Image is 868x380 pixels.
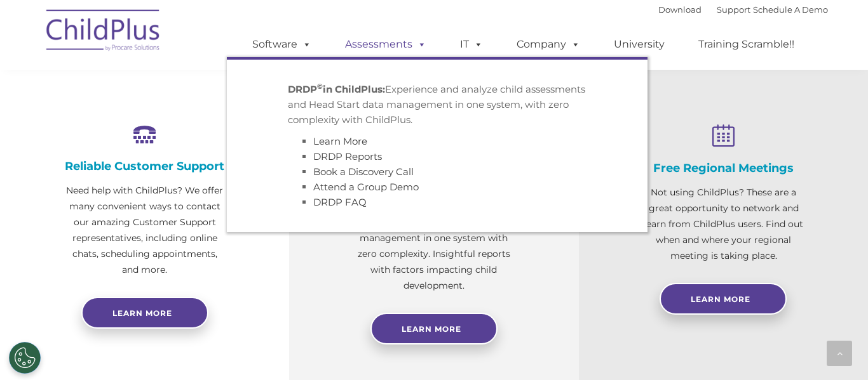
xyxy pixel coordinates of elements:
a: DRDP FAQ [313,196,367,208]
img: ChildPlus by Procare Solutions [40,1,167,64]
a: Support [717,4,750,15]
button: Cookies Settings [9,342,41,374]
a: DRDP Reports [313,150,382,162]
iframe: Chat Widget [804,319,868,380]
sup: © [317,82,323,91]
a: Attend a Group Demo [313,181,419,193]
p: Not using ChildPlus? These are a great opportunity to network and learn from ChildPlus users. Fin... [642,185,804,264]
font: | [658,4,828,15]
h4: Free Regional Meetings [642,161,804,175]
h4: Reliable Customer Support [64,159,226,173]
a: Schedule A Demo [753,4,828,15]
p: Experience and analyze child assessments and Head Start data management in one system with zero c... [353,199,515,294]
span: Learn more [112,308,172,318]
a: Learn More [660,283,787,315]
span: Last name [177,84,215,93]
a: University [601,32,677,57]
p: Experience and analyze child assessments and Head Start data management in one system, with zero ... [288,82,587,128]
a: Training Scramble!! [686,32,807,57]
a: Learn more [81,297,208,329]
a: Assessments [332,32,439,57]
p: Need help with ChildPlus? We offer many convenient ways to contact our amazing Customer Support r... [64,183,226,278]
a: Software [240,32,324,57]
a: Company [504,32,593,57]
span: Phone number [177,136,231,145]
a: IT [447,32,496,57]
span: Learn More [402,324,461,334]
a: Learn More [313,135,367,147]
a: Download [658,4,702,15]
strong: DRDP in ChildPlus: [288,83,385,95]
a: Book a Discovery Call [313,166,414,178]
a: Learn More [370,313,498,344]
span: Learn More [691,294,750,304]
